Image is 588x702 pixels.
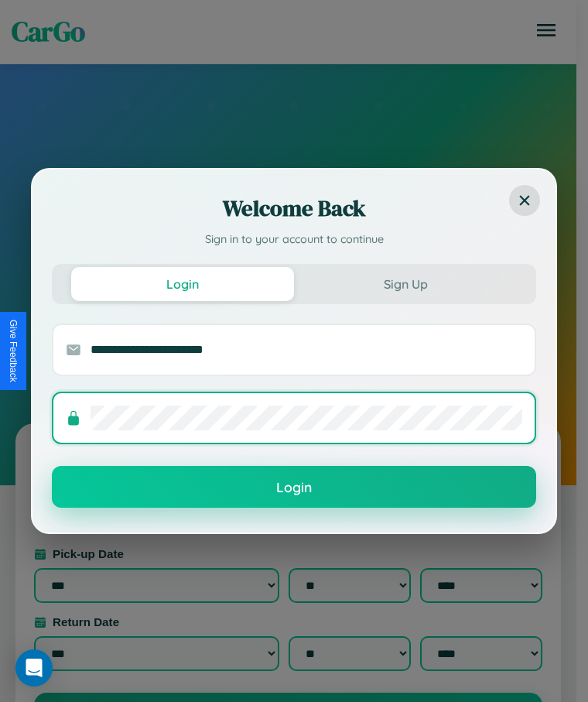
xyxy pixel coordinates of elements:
p: Sign in to your account to continue [52,231,536,248]
h2: Welcome Back [52,193,536,224]
div: Give Feedback [8,320,19,382]
button: Sign Up [294,267,517,301]
div: Open Intercom Messenger [15,649,53,687]
button: Login [52,466,536,508]
button: Login [71,267,294,301]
